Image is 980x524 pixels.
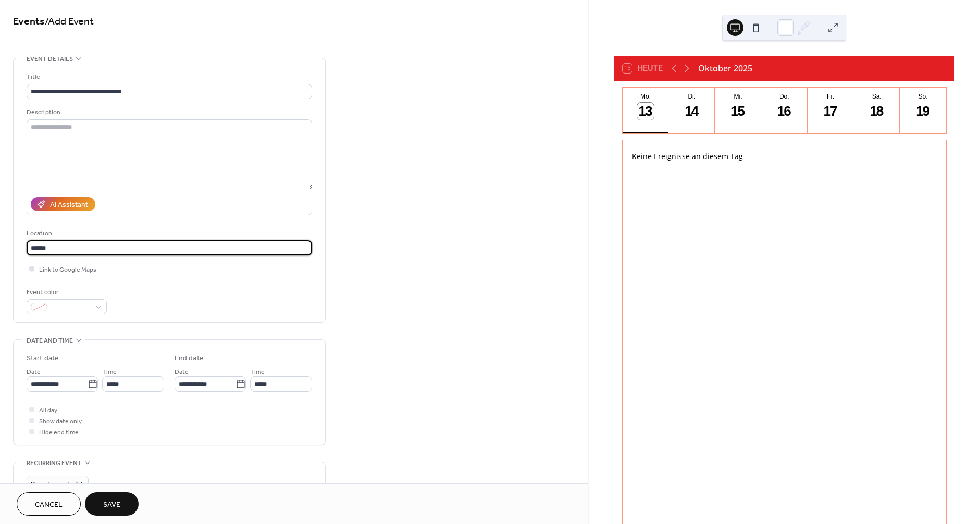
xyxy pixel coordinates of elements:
[103,499,120,510] span: Save
[31,197,95,211] button: AI Assistant
[684,103,701,120] div: 14
[776,103,793,120] div: 16
[869,103,886,120] div: 18
[39,416,82,427] span: Show date only
[250,367,265,377] span: Time
[764,93,804,100] div: Do.
[729,103,747,120] div: 15
[27,367,41,377] span: Date
[637,103,654,120] div: 13
[857,93,897,100] div: Sa.
[39,264,96,275] span: Link to Google Maps
[900,88,946,133] button: So.19
[27,335,73,346] span: Date and time
[27,71,310,82] div: Title
[761,88,808,133] button: Do.16
[35,499,63,510] span: Cancel
[45,11,94,32] span: / Add Event
[27,458,82,469] span: Recurring event
[808,88,854,133] button: Fr.17
[698,62,752,75] div: Oktober 2025
[718,93,758,100] div: Mi.
[903,93,943,100] div: So.
[853,88,900,133] button: Sa.18
[715,88,761,133] button: Mi.15
[27,228,310,239] div: Location
[624,144,945,168] div: Keine Ereignisse an diesem Tag
[668,88,715,133] button: Di.14
[175,353,204,364] div: End date
[39,405,57,416] span: All day
[102,367,117,377] span: Time
[27,353,59,364] div: Start date
[31,478,70,490] span: Do not repeat
[17,492,81,516] button: Cancel
[175,367,189,377] span: Date
[50,200,88,211] div: AI Assistant
[626,93,666,100] div: Mo.
[623,88,669,133] button: Mo.13
[914,103,932,120] div: 19
[27,107,310,118] div: Description
[39,427,79,438] span: Hide end time
[27,54,73,65] span: Event details
[27,287,105,298] div: Event color
[672,93,712,100] div: Di.
[13,11,45,32] a: Events
[85,492,139,516] button: Save
[811,93,851,100] div: Fr.
[822,103,839,120] div: 17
